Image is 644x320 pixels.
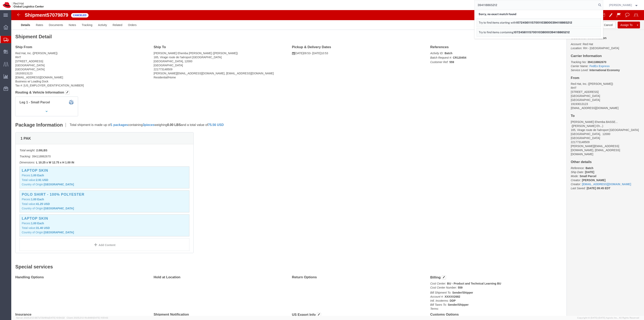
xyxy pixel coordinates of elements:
[49,317,65,319] span: [DATE] 10:54:32
[16,317,65,319] span: Server: 2025.21.0-667a72bf6fa
[3,2,44,8] img: logo
[516,21,572,24] span: 1072456111570011038000394118865212
[577,316,639,320] span: Copyright © [DATE]-[DATE] Agistix Inc., All Rights Reserved
[67,317,108,319] span: Client: 2025.21.0-f0c8481
[93,317,108,319] span: [DATE] 11:51:43
[609,3,639,7] button: [PERSON_NAME]
[475,0,597,10] input: Search for shipment number, reference number
[479,21,516,24] span: Try to find items starting with
[11,10,644,316] iframe: FS Legacy Container
[477,10,601,18] div: Sorry, no exact match found
[609,3,632,7] span: Robert Lomax
[479,31,514,34] span: Try to find items containing
[514,31,570,34] span: 1072456111570011038000394118865212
